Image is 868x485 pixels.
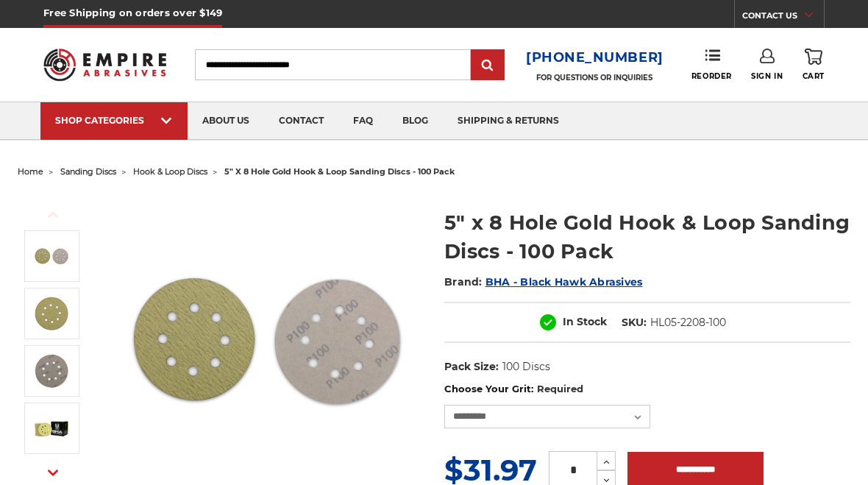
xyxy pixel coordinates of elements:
[691,71,732,81] span: Reorder
[526,47,664,68] a: [PHONE_NUMBER]
[338,102,388,140] a: faq
[751,71,783,81] span: Sign In
[650,315,726,330] dd: HL05-2208-100
[133,166,207,177] a: hook & loop discs
[33,238,70,275] img: 5 inch 8 hole gold velcro disc stack
[443,102,574,140] a: shipping & returns
[502,359,550,375] dd: 100 Discs
[444,382,850,397] label: Choose Your Grit:
[18,166,43,177] a: home
[224,166,455,177] span: 5" x 8 hole gold hook & loop sanding discs - 100 pack
[188,102,264,140] a: about us
[33,295,70,332] img: 5 inch hook & loop disc 8 VAC Hole
[742,7,824,28] a: CONTACT US
[563,315,607,328] span: In Stock
[43,40,166,88] img: Empire Abrasives
[60,166,116,177] a: sanding discs
[33,353,70,389] img: velcro backed 8 hole sanding disc
[444,359,499,375] dt: Pack Size:
[691,49,732,80] a: Reorder
[444,275,483,288] span: Brand:
[803,71,825,81] span: Cart
[264,102,338,140] a: contact
[485,275,643,288] a: BHA - Black Hawk Abrasives
[537,383,583,394] small: Required
[526,73,664,82] p: FOR QUESTIONS OR INQUIRIES
[33,410,70,447] img: 5 in x 8 hole gold hook and loop sanding disc pack
[55,115,173,126] div: SHOP CATEGORIES
[444,208,850,266] h1: 5" x 8 Hole Gold Hook & Loop Sanding Discs - 100 Pack
[622,315,647,330] dt: SKU:
[388,102,443,140] a: blog
[803,49,825,81] a: Cart
[473,51,502,80] input: Submit
[35,199,71,230] button: Previous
